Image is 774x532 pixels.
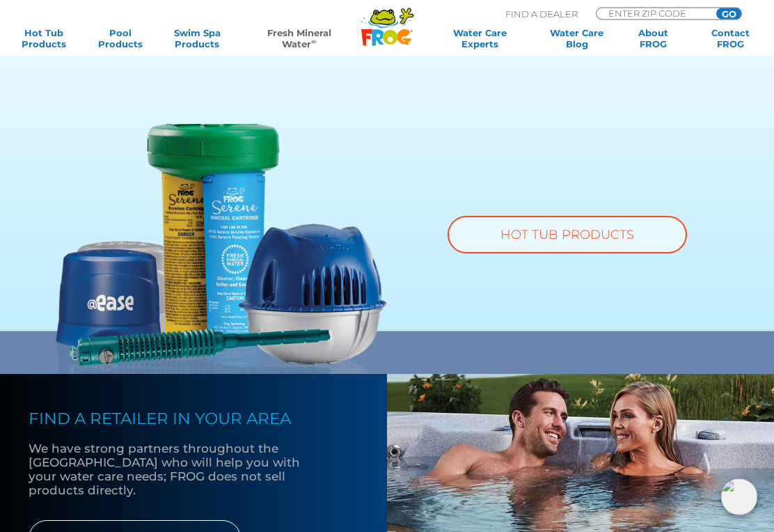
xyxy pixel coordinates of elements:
[29,410,330,428] h4: FIND A RETAILER IN YOUR AREA
[721,479,757,515] img: openIcon
[168,27,228,49] a: Swim SpaProducts
[716,8,741,19] input: GO
[547,27,607,49] a: Water CareBlog
[56,125,387,375] img: fmw-hot-tub-product-v2
[607,8,701,18] input: Zip Code Form
[700,27,760,49] a: ContactFROG
[90,27,150,49] a: PoolProducts
[29,442,330,498] p: We have strong partners throughout the [GEOGRAPHIC_DATA] who will help you with your water care n...
[14,27,74,49] a: Hot TubProducts
[448,217,687,254] a: HOT TUB PRODUCTS
[505,8,578,20] p: Find A Dealer
[311,38,316,45] sup: ∞
[244,27,354,49] a: Fresh MineralWater∞
[430,27,530,49] a: Water CareExperts
[624,27,684,49] a: AboutFROG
